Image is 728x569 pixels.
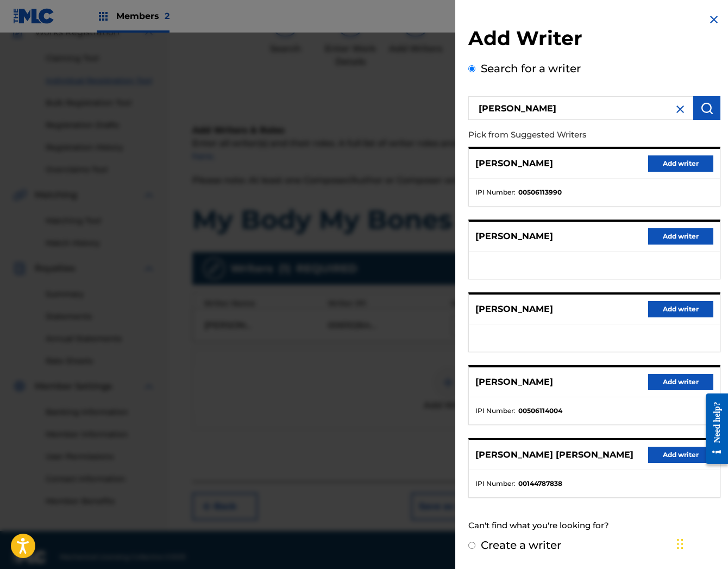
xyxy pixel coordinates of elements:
[97,10,110,23] img: Top Rightsholders
[648,301,713,317] button: Add writer
[468,96,693,120] input: Search writer's name or IPI Number
[481,539,561,552] label: Create a writer
[481,62,581,75] label: Search for a writer
[677,528,683,560] div: Drag
[468,123,658,147] p: Pick from Suggested Writers
[475,157,553,170] p: [PERSON_NAME]
[475,448,633,461] p: [PERSON_NAME] [PERSON_NAME]
[518,187,562,197] strong: 00506113990
[116,10,170,22] span: Members
[475,230,553,243] p: [PERSON_NAME]
[518,406,562,416] strong: 00506114004
[475,376,553,389] p: [PERSON_NAME]
[648,447,713,463] button: Add writer
[674,517,728,569] iframe: Chat Widget
[518,479,562,489] strong: 00144787838
[648,155,713,172] button: Add writer
[468,26,720,54] h2: Add Writer
[674,103,687,116] img: close
[475,479,516,489] span: IPI Number :
[648,374,713,390] button: Add writer
[475,187,516,197] span: IPI Number :
[700,102,713,115] img: Search Works
[165,11,170,21] span: 2
[475,303,553,316] p: [PERSON_NAME]
[698,385,728,472] iframe: Resource Center
[475,406,516,416] span: IPI Number :
[13,8,55,24] img: MLC Logo
[648,228,713,245] button: Add writer
[468,514,720,537] div: Can't find what you're looking for?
